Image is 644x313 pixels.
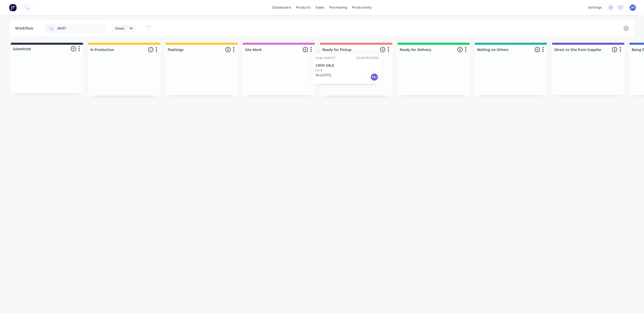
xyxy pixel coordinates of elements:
[225,47,231,52] span: 0
[303,47,308,52] span: 0
[168,47,217,52] input: Enter column name…
[380,47,385,52] span: 0
[15,25,36,31] div: Workflow
[322,47,372,52] input: Enter column name…
[148,47,153,52] span: 1
[115,26,125,31] span: Views
[457,47,463,52] span: 0
[313,4,327,11] div: sales
[270,4,294,11] a: dashboard
[9,4,17,11] img: Factory
[90,47,140,52] input: Enter column name…
[327,4,350,11] div: purchasing
[350,4,374,11] div: productivity
[71,46,76,51] span: 0
[294,4,313,11] div: products
[554,47,604,52] input: Enter column name…
[12,46,31,51] div: Submitted
[612,47,617,52] span: 0
[245,47,295,52] input: Enter column name…
[535,47,540,52] span: 0
[477,47,526,52] input: Enter column name…
[586,4,604,11] div: settings
[400,47,449,52] input: Enter column name…
[57,23,107,33] input: Search for orders...
[631,5,635,10] span: JM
